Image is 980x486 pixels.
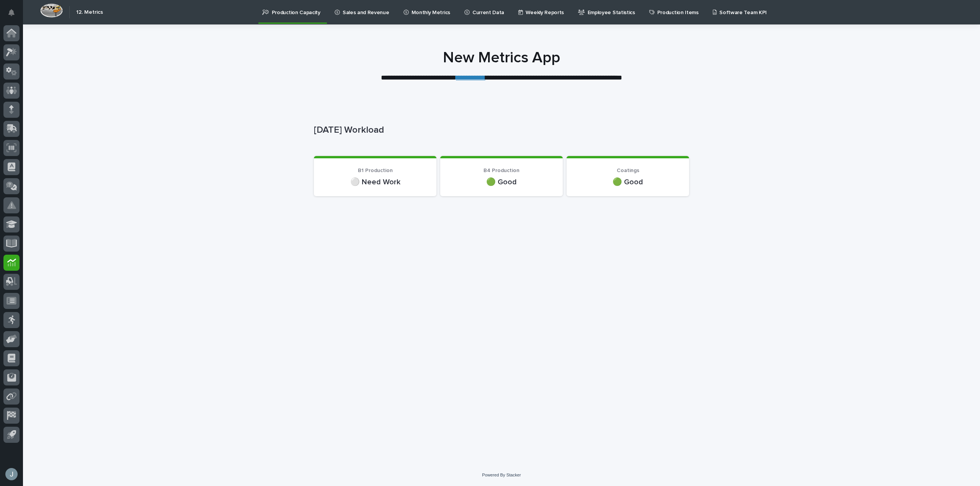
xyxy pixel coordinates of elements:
[10,9,20,21] div: Notifications
[323,177,427,187] p: ⚪ Need Work
[314,125,686,136] p: [DATE] Workload
[76,9,103,16] h2: 12. Metrics
[482,473,521,477] a: Powered By Stacker
[358,168,393,173] span: B1 Production
[576,177,680,187] p: 🟢 Good
[449,177,554,187] p: 🟢 Good
[3,5,20,21] button: Notifications
[3,466,20,482] button: users-avatar
[617,168,639,173] span: Coatings
[483,168,519,173] span: B4 Production
[314,49,689,67] h1: New Metrics App
[40,3,63,18] img: Workspace Logo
